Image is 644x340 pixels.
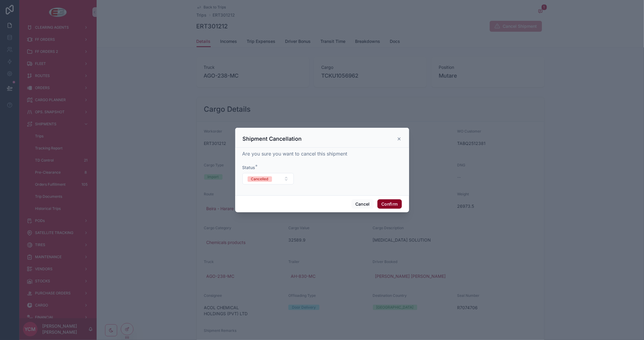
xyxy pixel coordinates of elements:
[242,165,255,170] span: Status
[242,151,348,157] span: Are you sure you want to cancel this shipment
[242,173,294,184] button: Select Button
[251,176,268,182] div: Cancelled
[377,199,402,209] button: Confirm
[243,135,302,143] h3: Shipment Cancellation
[351,199,374,209] button: Cancel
